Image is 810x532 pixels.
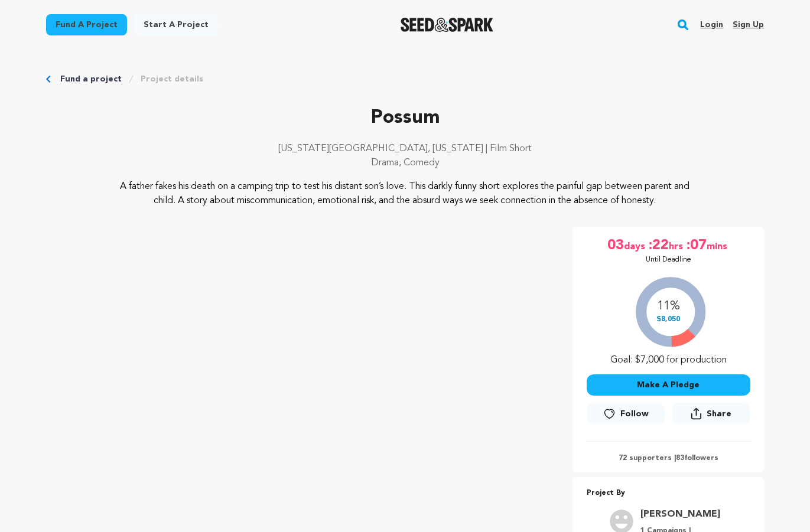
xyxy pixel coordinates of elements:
p: Drama, Comedy [46,156,765,170]
p: [US_STATE][GEOGRAPHIC_DATA], [US_STATE] | Film Short [46,142,765,156]
span: 83 [676,455,684,462]
p: A father fakes his death on a camping trip to test his distant son’s love. This darkly funny shor... [118,179,692,208]
span: days [624,236,648,255]
span: :22 [648,236,669,255]
span: Share [707,408,731,420]
a: Start a project [134,14,218,35]
a: Project details [141,73,203,85]
p: Possum [46,104,765,132]
span: hrs [669,236,685,255]
a: Seed&Spark Homepage [401,18,493,32]
button: Make A Pledge [587,374,750,396]
span: 03 [607,236,624,255]
p: Project By [587,487,750,500]
span: mins [707,236,730,255]
p: Until Deadline [646,255,691,265]
p: 72 supporters | followers [587,453,750,463]
a: Fund a project [46,14,127,35]
img: Seed&Spark Logo Dark Mode [401,18,493,32]
span: Follow [620,408,649,420]
button: Share [672,403,750,425]
a: Sign up [733,15,764,34]
a: Login [700,15,723,34]
a: Follow [587,403,665,425]
span: Share [672,403,750,429]
span: :07 [685,236,707,255]
div: Breadcrumb [46,73,765,85]
a: Fund a project [60,73,122,85]
a: Goto Aidan Macaluso profile [640,507,720,521]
